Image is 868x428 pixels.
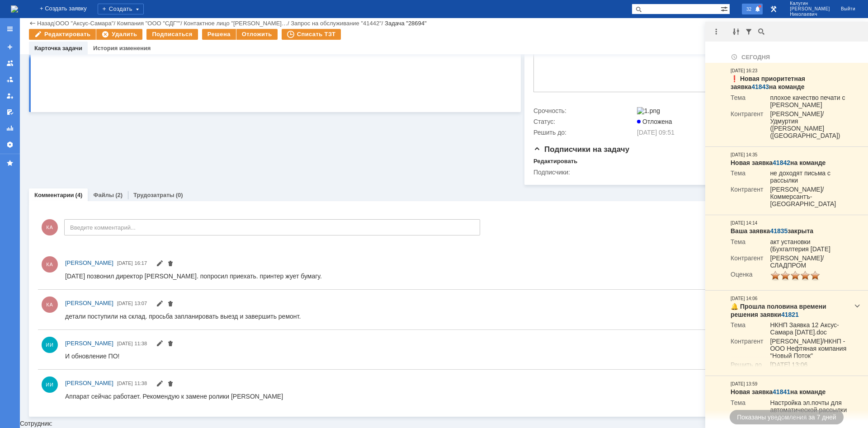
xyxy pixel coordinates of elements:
[117,301,133,306] span: [DATE]
[770,271,821,282] img: wMeVZCfm3Sw7gAAAABJRU5ErkJggg==
[763,399,848,423] td: Настройка эл.почты для автоматической рассылки актов сверки
[156,261,163,268] span: Редактировать
[533,169,635,176] div: Подписчики:
[773,388,790,395] a: 41841
[3,56,17,71] a: Заявки на командах
[731,159,826,166] strong: Новая заявка на команде
[65,380,113,386] span: [PERSON_NAME]
[731,94,763,110] td: Тема
[637,107,660,114] img: 1.png
[731,52,848,61] div: Сегодня
[167,341,174,348] span: Удалить
[11,5,18,13] a: Перейти на домашнюю страницу
[763,110,848,141] td: [PERSON_NAME]/Удмуртия ([PERSON_NAME] ([GEOGRAPHIC_DATA])
[56,20,117,27] div: /
[763,238,848,254] td: акт установки (Бухгалтерия [DATE]
[731,321,763,338] td: Тема
[731,338,763,361] td: Контрагент
[731,227,813,235] strong: Ваша заявка закрыта
[731,295,757,302] div: [DATE] 14:06
[756,26,767,37] div: Поиск по тексту
[731,186,763,209] td: Контрагент
[167,301,174,308] span: Удалить
[763,338,848,361] td: [PERSON_NAME]/НКНП - ООО Нефтяная компания "Новый Поток"
[34,192,74,198] a: Комментарии
[34,45,82,52] a: Карточка задачи
[731,303,826,318] strong: 🔔 Прошла половина времени решения заявки
[781,311,799,318] a: 41821
[42,219,58,235] span: КА
[533,118,635,125] div: Статус:
[763,186,848,209] td: [PERSON_NAME]/Коммерсантъ-[GEOGRAPHIC_DATA]
[65,340,113,347] span: [PERSON_NAME]
[751,83,769,90] a: 41843
[773,159,790,166] a: 41842
[3,89,17,103] a: Мои заявки
[184,20,291,27] div: /
[65,259,113,266] span: [PERSON_NAME]
[533,107,635,114] div: Срочность:
[291,20,382,27] a: Запрос на обслуживание "41442"
[117,341,133,346] span: [DATE]
[65,379,113,388] a: [PERSON_NAME]
[98,4,144,14] div: Создать
[135,341,147,346] span: 11:38
[731,67,757,75] div: [DATE] 16:23
[763,321,848,338] td: НКНП Заявка 12 Аксус-Самара [DATE].doc
[731,399,763,423] td: Тема
[731,169,763,186] td: Тема
[93,192,114,198] a: Файлы
[743,26,754,37] div: Фильтрация
[156,301,163,308] span: Редактировать
[731,75,805,90] strong: ❗️ Новая приоритетная заявка на команде
[770,227,788,235] a: 41835
[637,118,672,125] span: Отложена
[11,5,18,13] img: logo
[731,388,826,395] strong: Новая заявка на команде
[156,341,163,348] span: Редактировать
[115,192,123,198] div: (2)
[135,301,147,306] span: 13:07
[533,129,635,136] div: Решить до:
[56,20,114,27] a: ООО "Аксус-Самара"
[731,26,741,37] div: Группировка уведомлений
[711,26,722,37] div: Действия с уведомлениями
[731,151,757,159] div: [DATE] 14:35
[135,381,147,386] span: 11:38
[790,1,830,6] span: Калугин
[65,259,113,268] a: [PERSON_NAME]
[3,137,17,152] a: Настройки
[176,192,183,198] div: (0)
[637,129,675,136] span: [DATE] 09:51
[65,299,113,308] a: [PERSON_NAME]
[156,381,163,388] span: Редактировать
[744,6,754,12] span: 32
[763,94,848,110] td: плохое качество печати с [PERSON_NAME]
[135,260,147,266] span: 16:17
[790,6,830,12] span: [PERSON_NAME]
[117,20,184,27] div: /
[731,220,757,227] div: [DATE] 14:14
[167,381,174,388] span: Удалить
[3,105,17,119] a: Мои согласования
[3,121,17,136] a: Отчеты
[730,410,843,424] div: Показаны уведомления за 7 дней
[37,20,54,27] a: Назад
[533,158,577,165] div: Редактировать
[731,238,763,254] td: Тема
[768,4,779,14] a: Перейти в интерфейс администратора
[291,20,385,27] div: /
[93,45,151,52] a: История изменения
[731,271,763,285] td: Оценка
[731,381,757,388] div: [DATE] 13:59
[117,20,180,27] a: Компания "ООО "СДГ""
[65,300,113,306] span: [PERSON_NAME]
[385,20,427,27] div: Задача "28694"
[3,40,17,54] a: Создать заявку
[117,381,133,386] span: [DATE]
[167,261,174,268] span: Удалить
[3,72,17,87] a: Заявки в моей ответственности
[533,145,629,154] span: Подписчики на задачу
[65,339,113,348] a: [PERSON_NAME]
[790,12,830,17] span: Николаевич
